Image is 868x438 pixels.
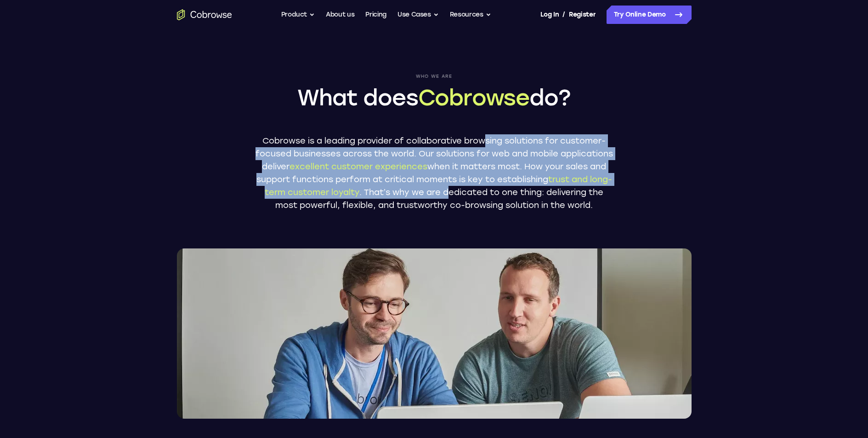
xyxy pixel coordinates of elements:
span: Who we are [255,74,613,79]
a: Log In [540,6,559,24]
p: Cobrowse is a leading provider of collaborative browsing solutions for customer-focused businesse... [255,134,613,212]
a: Pricing [365,6,386,24]
span: / [562,9,565,20]
a: Register [569,6,596,24]
button: Use Cases [397,6,439,24]
span: excellent customer experiences [289,161,427,172]
h1: What does do? [255,83,613,112]
a: About us [326,6,354,24]
button: Resources [450,6,491,24]
a: Try Online Demo [607,6,692,24]
button: Product [281,6,315,24]
span: Cobrowse [418,84,529,111]
img: Two Cobrowse software developers, João and Ross, working on their computers [177,248,692,419]
a: Go to the home page [177,9,232,20]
